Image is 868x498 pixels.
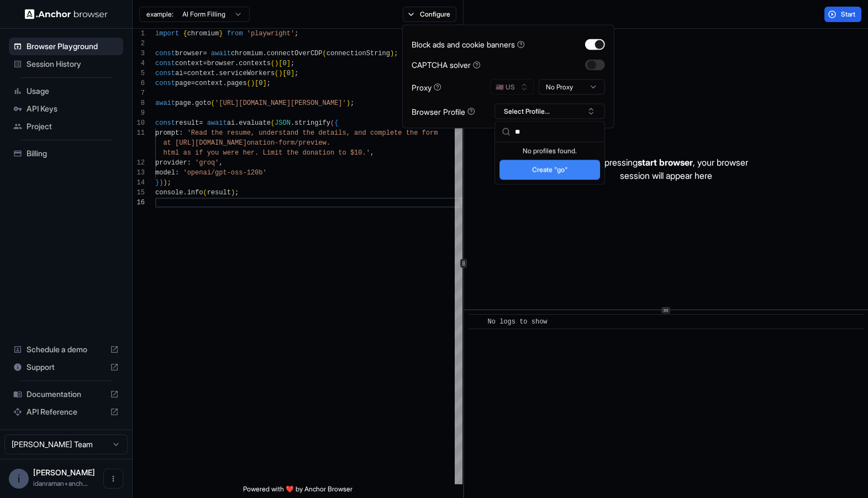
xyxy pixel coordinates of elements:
div: 14 [133,178,145,188]
span: 0 [282,60,286,67]
span: browser [207,60,235,67]
span: model [155,169,175,177]
span: stringify [294,119,330,127]
span: ; [350,99,354,107]
button: Open menu [103,469,123,489]
span: Support [27,362,106,373]
p: After pressing , your browser session will appear here [583,156,748,182]
span: 'playwright' [247,30,294,38]
span: . [235,60,239,67]
span: prompt [155,129,179,137]
span: 0 [287,70,291,77]
span: } [219,30,223,38]
button: No Proxy [539,80,605,95]
span: . [215,70,219,77]
span: : [179,129,183,137]
div: Session History [9,55,123,73]
div: 15 [133,188,145,198]
span: ] [287,60,291,67]
div: 4 [133,59,145,68]
div: 11 [133,128,145,138]
span: ) [346,99,350,107]
div: CAPTCHA solver [412,59,481,71]
span: ; [294,30,298,38]
span: serviceWorkers [219,70,275,77]
span: = [199,119,203,127]
div: Project [9,118,123,135]
span: : [175,169,179,177]
div: 3 [133,49,145,59]
button: Create "go" [499,160,600,180]
span: ( [271,60,275,67]
span: Session History [27,59,119,70]
span: idan raman [33,468,95,477]
div: 5 [133,68,145,78]
span: ; [294,70,298,77]
span: 0 [259,80,262,87]
div: 6 [133,78,145,88]
span: 'groq' [195,159,219,167]
span: ) [231,189,235,197]
span: goto [195,99,211,107]
span: start browser [638,157,693,168]
span: const [155,50,175,57]
span: ] [262,80,266,87]
span: const [155,119,175,127]
span: , [219,159,223,167]
span: ; [167,179,171,187]
span: ) [390,50,394,57]
span: No logs to show [487,318,547,326]
div: i [9,469,29,489]
span: ; [267,80,271,87]
span: contexts [239,60,271,67]
span: ( [203,189,207,197]
div: Billing [9,145,123,162]
div: Proxy [412,81,441,93]
span: Documentation [27,389,106,400]
span: . [291,119,294,127]
span: { [183,30,187,38]
div: 10 [133,118,145,128]
span: await [207,119,227,127]
span: result [175,119,199,127]
span: ) [278,70,282,77]
span: from [227,30,243,38]
button: Configure [403,7,456,22]
span: const [155,60,175,67]
span: connectionString [327,50,390,57]
span: . [262,50,266,57]
span: = [203,60,207,67]
span: context [187,70,215,77]
span: onation-form/preview. [247,139,330,147]
span: . [235,119,239,127]
div: 7 [133,88,145,98]
span: [ [278,60,282,67]
span: Schedule a demo [27,344,106,355]
span: Project [27,121,119,132]
span: '[URL][DOMAIN_NAME][PERSON_NAME]' [215,99,346,107]
span: ( [330,119,334,127]
span: [ [255,80,259,87]
span: ​ [474,316,480,327]
span: { [334,119,338,127]
span: context [195,80,223,87]
span: Start [841,10,856,19]
span: JSON [275,119,291,127]
span: , [370,149,374,157]
div: 13 [133,168,145,178]
button: Start [824,7,861,22]
span: ; [394,50,398,57]
div: 1 [133,29,145,39]
span: const [155,80,175,87]
div: No profiles found. [495,142,604,158]
span: html as if you were her. Limit the donation to $10 [163,149,362,157]
span: . [223,80,227,87]
span: const [155,70,175,77]
span: Billing [27,148,119,159]
span: Browser Playground [27,41,119,52]
div: 8 [133,98,145,108]
span: API Keys [27,103,119,114]
span: = [183,70,187,77]
span: page [175,99,191,107]
span: ) [251,80,255,87]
